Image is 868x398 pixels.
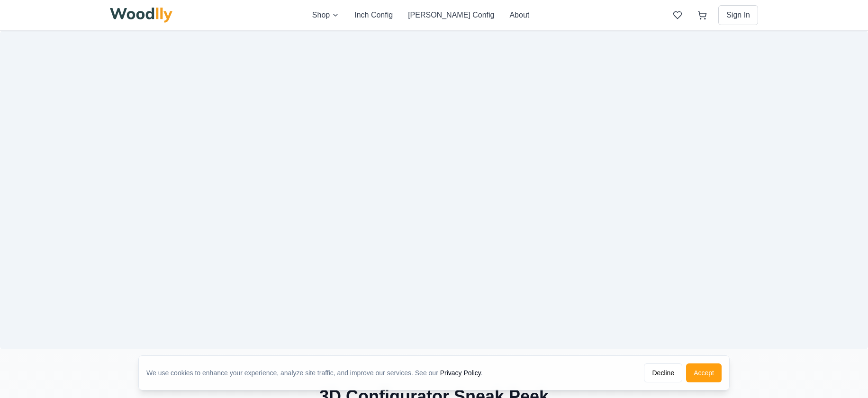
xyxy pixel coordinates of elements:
[440,369,481,377] a: Privacy Policy
[686,363,722,382] button: Accept
[146,368,490,378] div: We use cookies to enhance your experience, analyze site traffic, and improve our services. See our .
[354,9,393,21] button: Inch Config
[312,9,339,21] button: Shop
[718,5,758,25] button: Sign In
[110,8,172,23] img: Woodlly
[644,363,682,382] button: Decline
[509,9,529,21] button: About
[408,9,494,21] button: [PERSON_NAME] Config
